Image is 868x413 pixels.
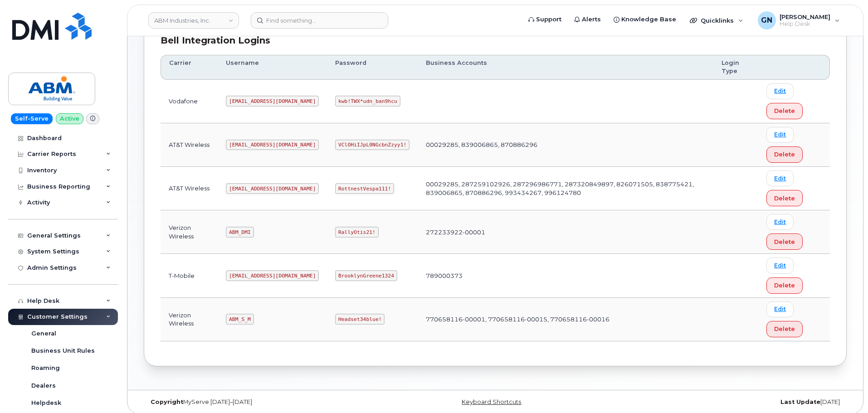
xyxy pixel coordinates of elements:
td: 789000373 [418,254,713,297]
a: ABM Industries, Inc. [148,12,239,29]
td: 272233922-00001 [418,210,713,254]
div: Quicklinks [683,11,750,29]
code: [EMAIL_ADDRESS][DOMAIN_NAME] [226,96,319,107]
span: Delete [774,107,795,115]
a: Support [522,10,568,29]
td: 770658116-00001, 770658116-00015, 770658116-00016 [418,298,713,341]
th: Username [218,55,327,80]
th: Password [327,55,418,80]
code: kwb!TWX*udn_ban9hcu [335,96,400,107]
button: Delete [766,190,803,206]
code: [EMAIL_ADDRESS][DOMAIN_NAME] [226,270,319,281]
div: Geoffrey Newport [751,11,846,29]
input: Find something... [251,12,388,29]
span: Delete [774,194,795,203]
span: Delete [774,238,795,246]
span: Delete [774,150,795,159]
a: Keyboard Shortcuts [462,398,521,405]
code: [EMAIL_ADDRESS][DOMAIN_NAME] [226,140,319,151]
span: Delete [774,281,795,290]
code: RallyOtis21! [335,227,378,238]
td: Verizon Wireless [161,298,218,341]
td: 00029285, 839006865, 870886296 [418,123,713,167]
div: Bell Integration Logins [161,34,830,47]
button: Delete [766,277,803,294]
button: Delete [766,146,803,163]
a: Edit [766,83,794,99]
button: Delete [766,103,803,119]
td: 00029285, 287259102926, 287296986771, 287320849897, 826071505, 838775421, 839006865, 870886296, 9... [418,167,713,210]
span: Alerts [582,15,601,24]
th: Business Accounts [418,55,713,80]
code: RottnestVespa111! [335,183,394,194]
strong: Copyright [151,398,183,405]
a: Edit [766,214,794,230]
button: Delete [766,321,803,337]
span: Help Desk [780,20,830,28]
code: Headset34blue! [335,314,385,325]
td: T-Mobile [161,254,218,297]
code: VClOHiIJpL0NGcbnZzyy1! [335,140,410,151]
th: Login Type [713,55,758,80]
div: [DATE] [612,398,847,406]
span: Delete [774,325,795,333]
a: Edit [766,301,794,317]
a: Edit [766,127,794,143]
a: Alerts [568,10,607,29]
span: Support [536,15,561,24]
th: Carrier [161,55,218,80]
td: AT&T Wireless [161,167,218,210]
span: Knowledge Base [621,15,676,24]
td: Vodafone [161,80,218,123]
td: AT&T Wireless [161,123,218,167]
code: ABM_DMI [226,227,254,238]
code: ABM_S_M [226,314,254,325]
strong: Last Update [780,398,820,405]
code: [EMAIL_ADDRESS][DOMAIN_NAME] [226,183,319,194]
td: Verizon Wireless [161,210,218,254]
span: [PERSON_NAME] [780,13,830,20]
span: Quicklinks [701,17,734,24]
button: Delete [766,233,803,250]
a: Knowledge Base [607,10,683,29]
a: Edit [766,170,794,186]
code: BrooklynGreene1324 [335,270,397,281]
a: Edit [766,258,794,273]
span: GN [761,15,772,26]
div: MyServe [DATE]–[DATE] [144,398,378,406]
